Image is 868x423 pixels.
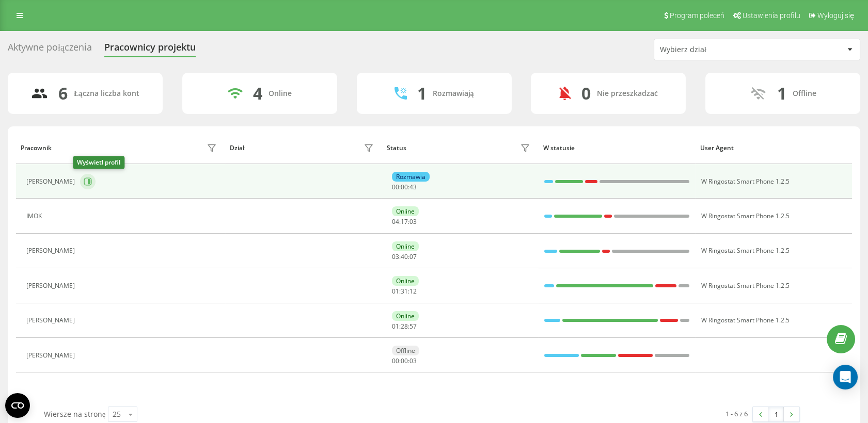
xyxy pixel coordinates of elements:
[8,42,92,58] div: Aktywne połączenia
[401,322,408,331] span: 28
[433,89,474,98] div: Rozmawiają
[743,11,800,20] span: Ustawienia profilu
[543,144,690,152] div: W statusie
[700,144,847,152] div: User Agent
[392,288,417,295] div: : :
[401,356,408,365] span: 00
[392,346,419,355] div: Offline
[392,217,399,226] span: 04
[392,311,419,321] div: Online
[409,322,417,331] span: 57
[817,11,854,20] span: Wyloguj się
[58,84,68,103] div: 6
[401,183,408,191] span: 00
[660,45,783,54] div: Wybierz dział
[392,241,419,251] div: Online
[409,356,417,365] span: 03
[73,156,124,169] div: Wyświetl profil
[701,211,789,220] span: W Ringostat Smart Phone 1.2.5
[670,11,724,20] span: Program poleceń
[409,252,417,261] span: 07
[777,84,786,103] div: 1
[725,409,748,419] div: 1 - 6 z 6
[26,213,44,220] div: IMOK
[768,407,784,421] a: 1
[597,89,658,98] div: Nie przeszkadzać
[392,276,419,286] div: Online
[44,409,105,419] span: Wiersze na stronę
[401,287,408,296] span: 31
[26,352,77,359] div: [PERSON_NAME]
[74,89,139,98] div: Łączna liczba kont
[793,89,816,98] div: Offline
[269,89,292,98] div: Online
[409,183,417,191] span: 43
[113,409,121,419] div: 25
[21,144,52,152] div: Pracownik
[392,287,399,296] span: 01
[701,177,789,186] span: W Ringostat Smart Phone 1.2.5
[392,218,417,225] div: : :
[253,84,262,103] div: 4
[392,322,399,331] span: 01
[392,172,430,182] div: Rozmawia
[409,217,417,226] span: 03
[701,316,789,324] span: W Ringostat Smart Phone 1.2.5
[392,252,399,261] span: 03
[701,281,789,290] span: W Ringostat Smart Phone 1.2.5
[392,184,417,191] div: : :
[392,357,417,365] div: : :
[392,253,417,261] div: : :
[401,252,408,261] span: 40
[409,287,417,296] span: 12
[104,42,196,58] div: Pracownicy projektu
[833,365,858,389] div: Open Intercom Messenger
[417,84,427,103] div: 1
[701,246,789,255] span: W Ringostat Smart Phone 1.2.5
[230,144,244,152] div: Dział
[392,356,399,365] span: 00
[26,247,77,254] div: [PERSON_NAME]
[401,217,408,226] span: 17
[26,282,77,289] div: [PERSON_NAME]
[5,393,30,418] button: Open CMP widget
[392,206,419,216] div: Online
[392,323,417,330] div: : :
[26,317,77,324] div: [PERSON_NAME]
[387,144,406,152] div: Status
[392,183,399,191] span: 00
[581,84,591,103] div: 0
[26,178,77,185] div: [PERSON_NAME]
